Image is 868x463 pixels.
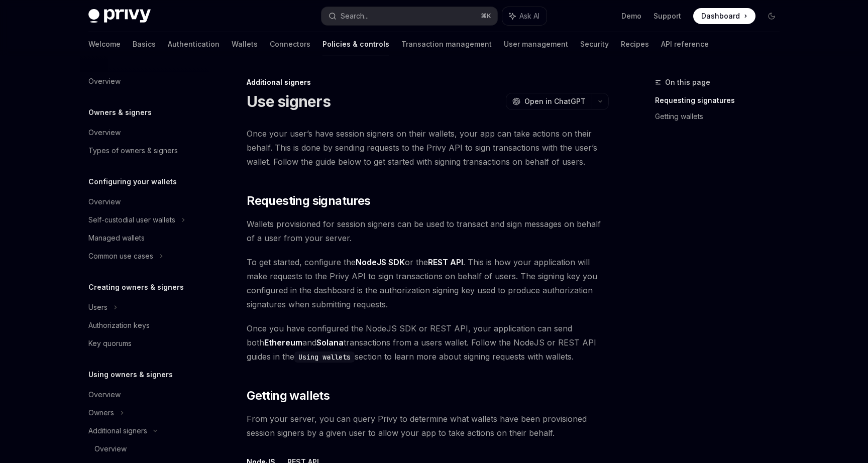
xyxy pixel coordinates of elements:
a: Requesting signatures [655,92,788,108]
div: Overview [88,127,121,139]
div: Overview [88,75,121,87]
a: Overview [80,193,209,211]
a: REST API [428,257,463,268]
a: Recipes [621,32,649,56]
a: Welcome [88,32,121,56]
span: Open in ChatGPT [524,96,586,106]
code: Using wallets [294,352,355,363]
a: Authorization keys [80,316,209,334]
button: Toggle dark mode [764,8,780,24]
button: Search...⌘K [321,7,497,25]
div: Overview [94,443,127,455]
a: Wallets [232,32,258,56]
h5: Creating owners & signers [88,281,184,293]
div: Users [88,301,107,313]
div: Additional signers [88,425,147,437]
a: Ethereum [264,337,302,348]
div: Overview [88,389,121,401]
div: Overview [88,196,121,208]
a: Connectors [270,32,310,56]
a: NodeJS SDK [356,257,405,268]
span: Wallets provisioned for session signers can be used to transact and sign messages on behalf of a ... [247,217,609,245]
h5: Owners & signers [88,106,152,119]
div: Search... [341,10,369,22]
span: Once your user’s have session signers on their wallets, your app can take actions on their behalf... [247,127,609,169]
a: Overview [80,440,209,458]
a: Policies & controls [322,32,389,56]
a: Dashboard [693,8,755,24]
span: From your server, you can query Privy to determine what wallets have been provisioned session sig... [247,412,609,440]
a: Support [654,11,681,21]
span: On this page [665,76,710,88]
a: Overview [80,124,209,142]
div: Managed wallets [88,232,145,244]
div: Owners [88,407,114,419]
span: To get started, configure the or the . This is how your application will make requests to the Pri... [247,255,609,311]
a: Transaction management [401,32,492,56]
button: Ask AI [502,7,547,25]
a: Overview [80,386,209,404]
a: Basics [133,32,156,56]
a: API reference [661,32,709,56]
button: Open in ChatGPT [506,93,592,110]
a: Authentication [168,32,220,56]
a: Overview [80,72,209,90]
div: Key quorums [88,337,132,350]
span: ⌘ K [481,12,491,20]
a: Managed wallets [80,229,209,247]
a: Key quorums [80,334,209,353]
div: Common use cases [88,250,153,262]
span: Dashboard [701,11,740,21]
a: User management [504,32,568,56]
a: Getting wallets [655,108,788,125]
div: Authorization keys [88,319,150,331]
div: Additional signers [247,77,609,87]
a: Types of owners & signers [80,142,209,160]
a: Solana [316,337,344,348]
span: Getting wallets [247,388,330,404]
h5: Configuring your wallets [88,176,177,188]
span: Once you have configured the NodeJS SDK or REST API, your application can send both and transacti... [247,321,609,364]
a: Demo [621,11,641,21]
div: Self-custodial user wallets [88,214,175,226]
a: Security [580,32,609,56]
h1: Use signers [247,92,331,110]
span: Requesting signatures [247,193,370,209]
img: dark logo [88,9,151,23]
div: Types of owners & signers [88,145,178,157]
span: Ask AI [519,11,539,21]
h5: Using owners & signers [88,369,173,381]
